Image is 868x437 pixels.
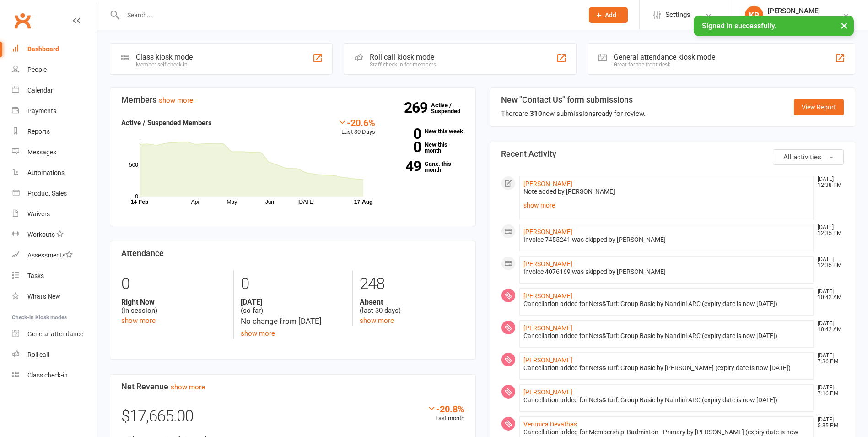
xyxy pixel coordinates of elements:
[523,292,572,300] a: [PERSON_NAME]
[27,66,47,73] div: People
[12,163,97,183] a: Automations
[12,365,97,386] a: Class kiosk mode
[360,270,464,298] div: 248
[370,61,436,68] div: Staff check-in for members
[360,298,464,315] div: (last 30 days)
[27,231,55,238] div: Workouts
[813,176,843,188] time: [DATE] 12:38 PM
[12,142,97,163] a: Messages
[431,95,471,121] a: 269Active / Suspended
[768,7,830,15] div: [PERSON_NAME]
[614,53,715,61] div: General attendance kiosk mode
[27,45,59,53] div: Dashboard
[813,289,843,300] time: [DATE] 10:42 AM
[12,266,97,286] a: Tasks
[768,15,830,23] div: [GEOGRAPHIC_DATA]
[136,61,193,68] div: Member self check-in
[12,344,97,365] a: Roll call
[523,332,810,340] div: Cancellation added for Nets&Turf: Group Basic by Nandini ARC (expiry date is now [DATE])
[121,249,464,258] h3: Attendance
[813,224,843,236] time: [DATE] 12:35 PM
[27,293,60,300] div: What's New
[813,385,843,397] time: [DATE] 7:16 PM
[121,119,212,127] strong: Active / Suspended Members
[12,101,97,121] a: Payments
[813,353,843,365] time: [DATE] 7:36 PM
[523,188,810,196] div: Note added by [PERSON_NAME]
[11,9,34,32] a: Clubworx
[523,396,810,404] div: Cancellation added for Nets&Turf: Group Basic by Nandini ARC (expiry date is now [DATE])
[12,204,97,224] a: Waivers
[360,317,394,325] a: show more
[773,149,844,165] button: All activities
[427,404,464,414] div: -20.8%
[605,11,616,19] span: Add
[241,329,275,338] a: show more
[523,260,572,268] a: [PERSON_NAME]
[241,270,345,298] div: 0
[523,236,810,244] div: Invoice 7455241 was skipped by [PERSON_NAME]
[389,161,464,173] a: 49Canx. this month
[12,224,97,245] a: Workouts
[614,61,715,68] div: Great for the front desk
[241,298,345,315] div: (so far)
[12,80,97,101] a: Calendar
[813,321,843,333] time: [DATE] 10:42 AM
[783,153,821,161] span: All activities
[523,228,572,235] a: [PERSON_NAME]
[523,388,572,396] a: [PERSON_NAME]
[523,421,577,428] a: Verunica Devathas
[523,199,810,212] a: show more
[27,330,83,338] div: General attendance
[338,117,375,137] div: Last 30 Days
[523,180,572,187] a: [PERSON_NAME]
[523,300,810,308] div: Cancellation added for Nets&Turf: Group Basic by Nandini ARC (expiry date is now [DATE])
[389,128,464,134] a: 0New this week
[523,364,810,372] div: Cancellation added for Nets&Turf: Group Basic by [PERSON_NAME] (expiry date is now [DATE])
[159,96,193,104] a: show more
[27,371,68,379] div: Class check-in
[389,127,421,141] strong: 0
[702,22,776,30] span: Signed in successfully.
[171,383,205,391] a: show more
[836,16,852,35] button: ×
[338,117,375,127] div: -20.6%
[121,382,464,391] h3: Net Revenue
[501,95,646,104] h3: New "Contact Us" form submissions
[745,6,763,24] div: KP
[501,108,646,119] div: There are new submissions ready for review.
[27,169,65,176] div: Automations
[120,9,577,22] input: Search...
[12,286,97,307] a: What's New
[12,60,97,80] a: People
[389,142,464,153] a: 0New this month
[121,298,226,315] div: (in session)
[27,210,50,218] div: Waivers
[121,317,156,325] a: show more
[389,140,421,154] strong: 0
[530,109,542,118] strong: 310
[27,190,67,197] div: Product Sales
[121,95,464,104] h3: Members
[27,128,50,135] div: Reports
[523,268,810,276] div: Invoice 4076169 was skipped by [PERSON_NAME]
[27,107,56,115] div: Payments
[27,87,53,94] div: Calendar
[241,298,345,306] strong: [DATE]
[241,315,345,328] div: No change from [DATE]
[136,53,193,61] div: Class kiosk mode
[12,121,97,142] a: Reports
[665,5,690,25] span: Settings
[813,257,843,268] time: [DATE] 12:35 PM
[523,324,572,332] a: [PERSON_NAME]
[121,298,226,306] strong: Right Now
[27,148,56,156] div: Messages
[27,251,73,259] div: Assessments
[121,404,464,434] div: $17,665.00
[360,298,464,306] strong: Absent
[389,159,421,173] strong: 49
[121,270,226,298] div: 0
[404,101,431,115] strong: 269
[12,39,97,60] a: Dashboard
[813,417,843,429] time: [DATE] 5:35 PM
